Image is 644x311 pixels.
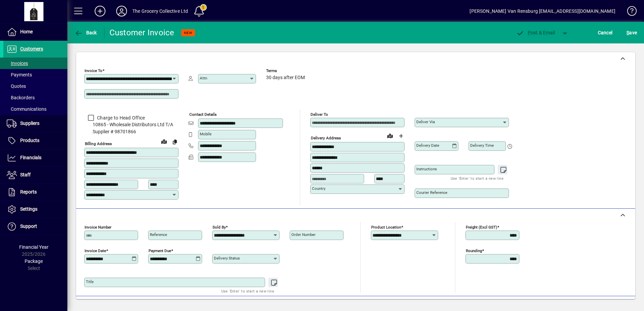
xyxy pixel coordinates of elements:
mat-label: Attn [200,76,207,80]
button: Post & Email [513,27,558,39]
button: Profile [111,5,132,17]
mat-label: Order number [291,232,316,237]
mat-label: Delivery date [416,143,439,148]
mat-label: Sold by [213,224,226,229]
span: Staff [20,172,31,177]
mat-label: Delivery status [214,256,240,261]
button: Copy to Delivery address [169,136,180,147]
span: Reports [20,189,37,195]
span: Terms [266,69,307,73]
mat-label: Payment due [149,248,171,253]
mat-label: Title [86,279,94,284]
a: Reports [3,184,67,201]
button: Save [625,27,639,39]
a: Financials [3,149,67,166]
mat-label: Deliver To [311,112,328,117]
span: Customers [20,46,43,51]
span: S [626,30,629,35]
a: Suppliers [3,115,67,132]
span: NEW [184,31,192,35]
span: Financials [20,155,41,160]
mat-label: Invoice date [85,248,106,253]
a: Staff [3,167,67,183]
span: Products [20,138,39,143]
span: Package [25,258,43,264]
span: 30 days after EOM [266,75,305,80]
div: Customer Invoice [109,27,174,38]
a: View on map [385,130,395,141]
span: 10865 - Wholesale Distributors Ltd T/A Supplier # 98701866 [84,121,179,135]
span: Communications [7,106,46,112]
mat-label: Invoice number [85,224,111,229]
span: ost & Email [516,30,555,35]
mat-label: Instructions [416,167,437,171]
span: Financial Year [19,244,49,250]
mat-label: Delivery time [470,143,494,148]
mat-label: Mobile [200,132,212,136]
a: Knowledge Base [622,1,636,23]
a: Payments [3,69,67,80]
span: Settings [20,206,37,212]
button: Add [89,5,111,17]
app-page-header-button: Back [67,27,104,39]
span: Invoices [7,61,28,66]
mat-label: Country [312,186,325,191]
span: Cancel [598,27,613,38]
span: Quotes [7,83,26,89]
a: Backorders [3,92,67,103]
mat-label: Reference [150,232,167,237]
span: ave [626,27,637,38]
span: P [528,30,531,35]
mat-label: Freight (excl GST) [466,224,497,229]
span: Suppliers [20,120,39,126]
div: [PERSON_NAME] Van Rensburg [EMAIL_ADDRESS][DOMAIN_NAME] [470,6,615,16]
mat-label: Product location [371,224,401,229]
span: Payments [7,72,32,77]
a: Communications [3,103,67,115]
button: Cancel [596,27,614,39]
mat-label: Invoice To [85,68,102,73]
a: Products [3,132,67,149]
button: Back [73,27,99,39]
button: Choose address [395,131,406,141]
label: Charge to Head Office [96,114,145,121]
span: Support [20,223,37,229]
span: Back [74,30,97,35]
a: Home [3,24,67,40]
mat-label: Courier Reference [416,190,447,195]
div: The Grocery Collective Ltd [132,6,188,16]
span: Backorders [7,95,35,100]
a: Settings [3,201,67,218]
mat-hint: Use 'Enter' to start a new line [221,287,274,295]
a: Quotes [3,80,67,92]
a: Support [3,218,67,235]
a: View on map [159,136,169,147]
a: Invoices [3,58,67,69]
span: Home [20,29,33,34]
mat-label: Deliver via [416,119,435,124]
mat-label: Rounding [466,248,482,253]
mat-hint: Use 'Enter' to start a new line [451,174,504,182]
